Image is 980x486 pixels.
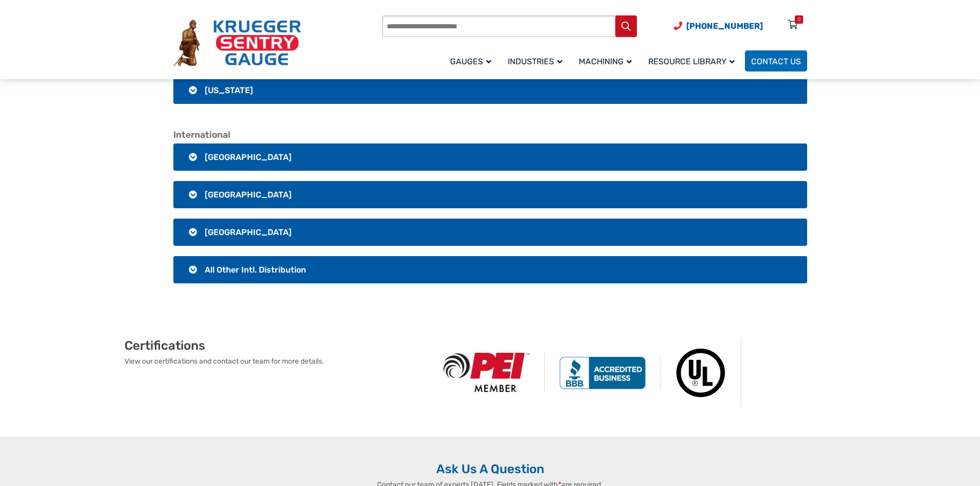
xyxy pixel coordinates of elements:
img: BBB [545,356,661,389]
h2: Certifications [124,338,429,353]
span: [US_STATE] [205,85,253,95]
span: [GEOGRAPHIC_DATA] [205,227,292,237]
a: Phone Number (920) 434-8860 [674,20,763,32]
h2: International [173,130,807,141]
img: Krueger Sentry Gauge [173,20,301,67]
p: View our certifications and contact our team for more details. [124,356,429,367]
span: All Other Intl. Distribution [205,265,306,275]
span: Contact Us [751,57,801,66]
span: [PHONE_NUMBER] [686,21,763,31]
a: Contact Us [745,50,807,71]
a: Resource Library [642,49,745,73]
img: PEI Member [429,353,545,392]
span: Industries [508,57,562,66]
a: Machining [573,49,642,73]
span: [GEOGRAPHIC_DATA] [205,152,292,162]
a: Industries [502,49,573,73]
span: [GEOGRAPHIC_DATA] [205,190,292,200]
h2: Ask Us A Question [173,461,807,477]
a: Gauges [444,49,502,73]
img: Underwriters Laboratories [661,338,741,408]
span: Gauges [450,57,491,66]
div: 0 [797,15,800,24]
span: Resource Library [648,57,735,66]
span: Machining [579,57,632,66]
